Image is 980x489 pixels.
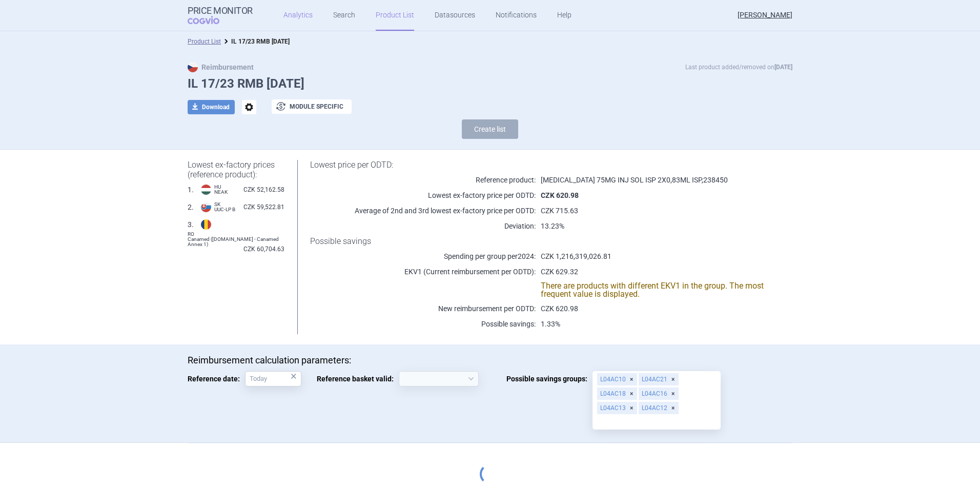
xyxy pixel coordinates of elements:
h1: Lowest ex-factory prices (reference product): [188,160,284,179]
p: Possible savings: [310,319,536,329]
p: [MEDICAL_DATA] 75MG INJ SOL ISP 2X0,83ML ISP , 238450 [536,175,767,185]
img: Slovakia [201,202,211,212]
p: Reimbursement calculation parameters: [188,355,792,366]
div: L04AC12 [639,402,679,414]
input: Reference date:× [245,371,301,386]
input: Possible savings groups:L04AC10L04AC21L04AC18L04AC16L04AC13L04AC12 [596,415,717,429]
span: CZK 60,704.63 [243,244,284,254]
button: Download [188,100,235,114]
p: Deviation: [310,221,536,231]
p: Last product added/removed on [685,62,792,72]
li: Product List [188,36,221,47]
p: New reimbursement per ODTD: [310,303,536,314]
p: 13.23% [536,221,767,231]
p: 1.33% [536,319,767,329]
p: CZK 1,216,319,026.81 [536,251,767,261]
button: Module specific [272,99,352,114]
a: Product List [188,38,221,45]
div: L04AC21 [639,373,679,385]
img: Romania [201,219,211,230]
span: COGVIO [188,16,234,24]
span: Possible savings groups: [506,371,593,386]
strong: Reimbursement [188,63,254,71]
select: Reference basket valid: [399,371,479,386]
p: Average of 2nd and 3rd lowest ex-factory price per ODTD: [310,206,536,216]
p: Reference product: [310,175,536,185]
span: 1 . [188,185,194,195]
p: There are products with different EKV1 in the group. The most frequent value is displayed. [536,282,767,298]
p: Spending per group per 2024 : [310,251,536,261]
span: 2 . [188,202,194,212]
div: × [291,371,297,382]
div: L04AC13 [597,402,637,414]
a: Price MonitorCOGVIO [188,6,253,25]
span: CZK 52,162.58 [243,185,284,195]
strong: Price Monitor [188,6,253,16]
div: L04AC16 [639,388,679,400]
img: CZ [188,62,198,72]
strong: CZK 620.98 [541,191,579,199]
h1: Possible savings [310,236,767,246]
li: IL 17/23 RMB 1.10.2024 [221,36,290,47]
p: Lowest ex-factory price per ODTD: [310,190,536,200]
div: L04AC10 [597,373,637,385]
span: RO Canamed ([DOMAIN_NAME] - Canamed Annex 1) [188,232,284,242]
h1: Lowest price per ODTD: [310,160,767,170]
span: CZK 59,522.81 [243,202,284,212]
p: CZK 620.98 [536,303,767,314]
p: EKV1 (Current reimbursement per ODTD): [310,267,536,277]
span: Reference basket valid: [317,371,399,386]
h1: IL 17/23 RMB [DATE] [188,76,792,91]
span: Reference date: [188,371,245,386]
img: Hungary [201,185,211,195]
p: CZK 715.63 [536,206,767,216]
strong: IL 17/23 RMB [DATE] [231,38,290,45]
span: 3 . [188,219,194,230]
div: L04AC18 [597,388,637,400]
span: HU NEAK [214,185,228,195]
p: CZK 629.32 [536,267,767,277]
span: SK UUC-LP B [214,202,235,212]
button: Create list [462,119,518,139]
strong: [DATE] [774,64,792,71]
